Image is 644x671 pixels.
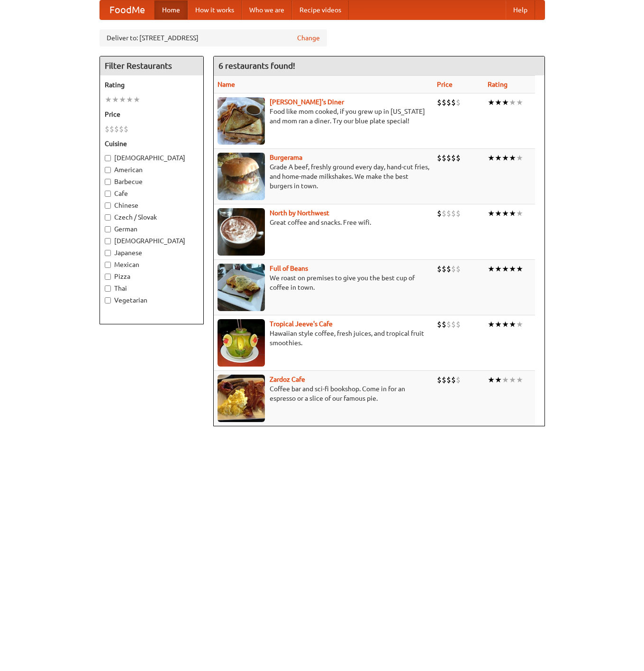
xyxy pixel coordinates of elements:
[100,56,203,75] h4: Filter Restaurants
[437,153,442,163] li: $
[218,218,429,227] p: Great coffee and snacks. Free wifi.
[270,265,308,272] a: Full of Beans
[105,248,199,257] label: Japanese
[105,250,111,256] input: Japanese
[105,155,111,161] input: [DEMOGRAPHIC_DATA]
[488,208,495,219] li: ★
[456,264,461,274] li: $
[456,153,461,163] li: $
[446,97,451,108] li: $
[105,284,199,293] label: Thai
[451,375,456,385] li: $
[105,177,199,186] label: Barbecue
[105,124,109,134] li: $
[105,202,111,209] input: Chinese
[495,153,502,163] li: ★
[451,97,456,108] li: $
[509,375,516,385] li: ★
[516,97,523,108] li: ★
[270,209,329,217] b: North by Northwest
[105,165,199,175] label: American
[105,214,111,221] input: Czech / Slovak
[502,375,509,385] li: ★
[218,375,265,422] img: zardoz.jpg
[242,0,292,19] a: Who we are
[516,208,523,219] li: ★
[105,179,111,185] input: Barbecue
[488,375,495,385] li: ★
[446,264,451,274] li: $
[437,97,442,108] li: $
[218,329,429,348] p: Hawaiian style coffee, fresh juices, and tropical fruit smoothies.
[488,97,495,108] li: ★
[105,226,111,232] input: German
[270,154,302,161] a: Burgerama
[105,236,199,246] label: [DEMOGRAPHIC_DATA]
[437,81,453,88] a: Price
[105,224,199,234] label: German
[437,264,442,274] li: $
[105,191,111,197] input: Cafe
[105,285,111,292] input: Thai
[218,81,235,88] a: Name
[105,295,199,305] label: Vegetarian
[451,208,456,219] li: $
[119,124,124,134] li: $
[105,272,199,281] label: Pizza
[451,319,456,330] li: $
[502,153,509,163] li: ★
[126,94,133,105] li: ★
[509,208,516,219] li: ★
[105,212,199,222] label: Czech / Slovak
[437,375,442,385] li: $
[218,153,265,200] img: burgerama.jpg
[442,97,446,108] li: $
[495,319,502,330] li: ★
[456,375,461,385] li: $
[488,264,495,274] li: ★
[495,208,502,219] li: ★
[502,97,509,108] li: ★
[105,167,111,173] input: American
[502,319,509,330] li: ★
[218,61,295,70] ng-pluralize: 6 restaurants found!
[105,260,199,269] label: Mexican
[218,162,429,191] p: Grade A beef, freshly ground every day, hand-cut fries, and home-made milkshakes. We make the bes...
[297,33,320,43] a: Change
[451,264,456,274] li: $
[270,98,344,106] b: [PERSON_NAME]'s Diner
[188,0,242,19] a: How it works
[114,124,119,134] li: $
[488,319,495,330] li: ★
[105,153,199,163] label: [DEMOGRAPHIC_DATA]
[509,97,516,108] li: ★
[446,208,451,219] li: $
[446,153,451,163] li: $
[218,273,429,292] p: We roast on premises to give you the best cup of coffee in town.
[218,107,429,126] p: Food like mom cooked, if you grew up in [US_STATE] and mom ran a diner. Try our blue plate special!
[270,376,305,383] a: Zardoz Cafe
[502,208,509,219] li: ★
[218,97,265,145] img: sallys.jpg
[105,262,111,268] input: Mexican
[442,153,446,163] li: $
[270,320,333,328] b: Tropical Jeeve's Cafe
[495,264,502,274] li: ★
[509,153,516,163] li: ★
[124,124,128,134] li: $
[292,0,349,19] a: Recipe videos
[506,0,535,19] a: Help
[502,264,509,274] li: ★
[442,208,446,219] li: $
[451,153,456,163] li: $
[495,375,502,385] li: ★
[154,0,188,19] a: Home
[456,208,461,219] li: $
[218,208,265,256] img: north.jpg
[442,264,446,274] li: $
[105,201,199,210] label: Chinese
[218,319,265,367] img: jeeves.jpg
[133,94,140,105] li: ★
